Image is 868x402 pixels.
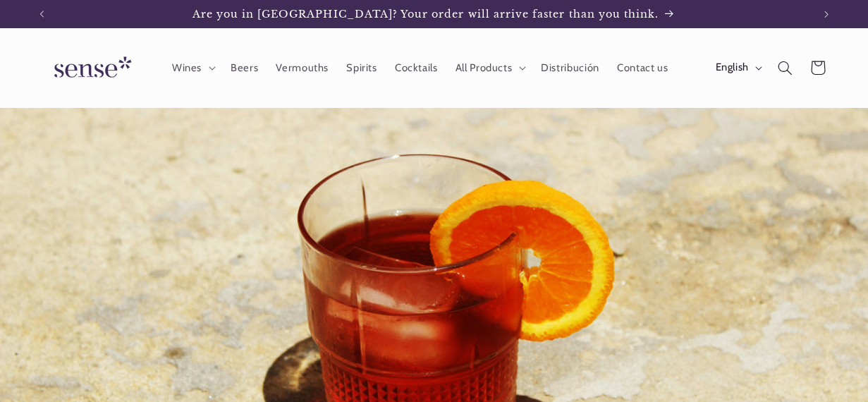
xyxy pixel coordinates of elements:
[716,60,749,75] span: English
[32,42,149,94] a: Sense
[37,48,143,88] img: Sense
[617,61,668,75] span: Contact us
[532,52,609,83] a: Distribución
[707,54,769,82] button: English
[456,61,513,75] span: All Products
[446,52,532,83] summary: All Products
[541,61,599,75] span: Distribución
[608,52,677,83] a: Contact us
[221,52,267,83] a: Beers
[163,52,221,83] summary: Wines
[386,52,446,83] a: Cocktails
[172,61,202,75] span: Wines
[395,61,438,75] span: Cocktails
[338,52,386,83] a: Spirits
[192,8,659,20] span: Are you in [GEOGRAPHIC_DATA]? Your order will arrive faster than you think.
[346,61,377,75] span: Spirits
[267,52,338,83] a: Vermouths
[276,61,329,75] span: Vermouths
[769,51,801,84] summary: Search
[231,61,258,75] span: Beers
